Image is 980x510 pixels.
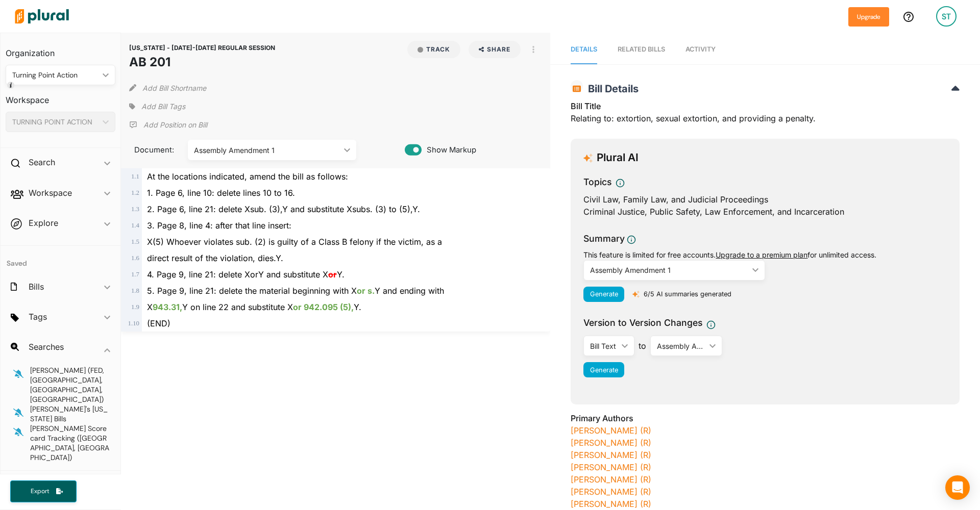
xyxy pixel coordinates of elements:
[422,144,476,156] span: Show Markup
[147,204,420,214] span: 2. Page 6, line 21: delete Xsub. (3),Y and substitute Xsubs. (3) to (5),Y.
[147,188,295,198] span: 1. Page 6, line 10: delete lines 10 to 16.
[583,249,947,260] div: This feature is limited for free accounts. for unlimited access.
[141,101,185,112] span: Add Bill Tags
[590,366,618,374] span: Generate
[571,35,597,64] a: Details
[571,100,960,131] div: Relating to: extortion, sexual extortion, and providing a penalty.
[131,206,139,213] span: 1 . 3
[6,38,115,61] h3: Organization
[23,487,56,496] span: Export
[131,173,139,180] span: 1 . 1
[131,222,139,229] span: 1 . 4
[131,254,139,262] span: 1 . 6
[29,404,110,424] a: [PERSON_NAME]'s [US_STATE] Bills
[30,404,108,423] span: [PERSON_NAME]'s [US_STATE] Bills
[128,320,139,327] span: 1 . 10
[357,286,375,296] ins: or s.
[583,287,624,302] button: Generate
[928,2,965,31] a: ST
[12,117,99,127] div: TURNING POINT ACTION
[29,341,64,352] h2: Searches
[29,366,110,404] a: [PERSON_NAME] (FED,[GEOGRAPHIC_DATA], [GEOGRAPHIC_DATA], [GEOGRAPHIC_DATA])
[464,41,525,58] button: Share
[129,99,185,114] div: Add tags
[571,462,651,472] a: [PERSON_NAME] (R)
[131,287,139,294] span: 1 . 8
[29,157,55,168] h2: Search
[10,480,77,502] button: Export
[1,246,120,271] h4: Saved
[131,238,139,245] span: 1 . 5
[685,45,716,53] span: Activity
[590,290,618,298] span: Generate
[936,6,957,27] div: ST
[634,340,650,352] span: to
[129,44,275,52] span: [US_STATE] - [DATE]-[DATE] REGULAR SESSION
[407,41,460,58] button: Track
[29,311,47,322] h2: Tags
[129,144,175,156] span: Document:
[194,145,340,156] div: Assembly Amendment 1
[583,316,702,329] span: Version to Version Changes
[131,189,139,196] span: 1 . 2
[571,100,960,112] h3: Bill Title
[583,175,611,189] h3: Topics
[29,281,44,292] h2: Bills
[644,289,731,299] p: 6/5 AI summaries generated
[30,424,109,462] span: [PERSON_NAME] Scorecard Tracking ([GEOGRAPHIC_DATA], [GEOGRAPHIC_DATA])
[571,45,597,53] span: Details
[131,303,139,311] span: 1 . 9
[131,271,139,278] span: 1 . 7
[571,438,651,448] a: [PERSON_NAME] (R)
[571,499,651,509] a: [PERSON_NAME] (R)
[583,232,625,245] h3: Summary
[6,85,115,108] h3: Workspace
[618,35,665,64] a: RELATED BILLS
[30,366,104,404] span: [PERSON_NAME] (FED,[GEOGRAPHIC_DATA], [GEOGRAPHIC_DATA], [GEOGRAPHIC_DATA])
[143,120,207,130] p: Add Position on Bill
[293,302,354,312] ins: or 942.095 (5),
[142,80,206,96] button: Add Bill Shortname
[29,217,58,228] h2: Explore
[29,187,72,198] h2: Workspace
[147,171,348,182] span: At the locations indicated, amend the bill as follows:
[571,487,651,497] a: [PERSON_NAME] (R)
[945,475,970,500] div: Open Intercom Messenger
[571,412,960,424] h3: Primary Authors
[147,286,444,296] span: 5. Page 9, line 21: delete the material beginning with X Y and ending with
[848,7,889,27] button: Upgrade
[153,302,182,312] ins: 943.31,
[147,318,170,328] span: (END)
[583,362,624,377] button: Generate
[147,220,291,231] span: 3. Page 8, line 4: after that line insert:
[716,250,807,259] a: Upgrade to a premium plan
[848,11,889,22] a: Upgrade
[597,151,639,164] h3: Plural AI
[583,83,639,95] span: Bill Details
[6,81,15,90] div: Tooltip anchor
[685,35,716,64] a: Activity
[571,425,651,436] a: [PERSON_NAME] (R)
[147,237,442,247] span: X(5) Whoever violates sub. (2) is guilty of a Class B felony if the victim, as a
[657,341,705,351] div: Assembly Amendment 1
[590,265,748,275] div: Assembly Amendment 1
[12,70,99,81] div: Turning Point Action
[469,41,521,58] button: Share
[583,193,947,206] div: Civil Law, Family Law, and Judicial Proceedings
[590,341,618,351] div: Bill Text
[328,269,337,279] del: or
[583,206,947,218] div: Criminal Justice, Public Safety, Law Enforcement, and Incarceration
[618,44,665,54] div: RELATED BILLS
[147,302,361,312] span: X Y on line 22 and substitute X Y.
[571,450,651,460] a: [PERSON_NAME] (R)
[129,53,275,71] h1: AB 201
[29,424,110,463] a: [PERSON_NAME] Scorecard Tracking ([GEOGRAPHIC_DATA], [GEOGRAPHIC_DATA])
[129,117,207,133] div: Add Position Statement
[147,269,345,279] span: 4. Page 9, line 21: delete XorY and substitute X Y.
[571,474,651,484] a: [PERSON_NAME] (R)
[147,253,283,263] span: direct result of the violation, dies.Y.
